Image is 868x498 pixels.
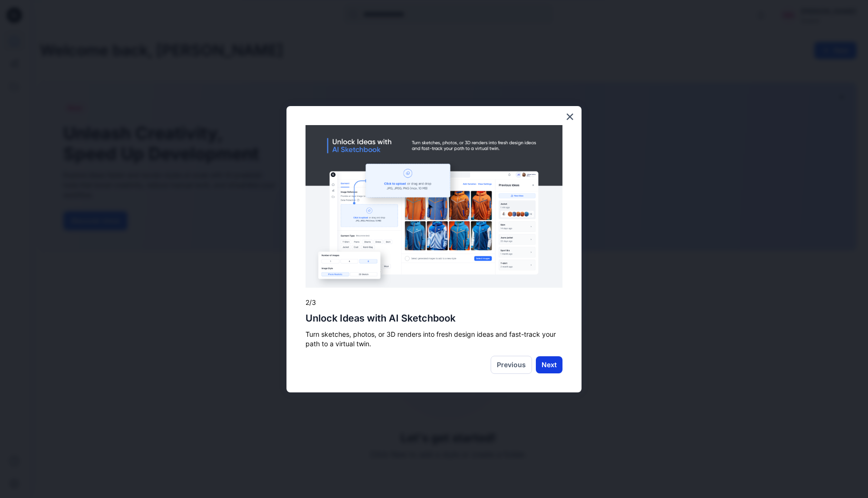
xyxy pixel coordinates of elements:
[306,298,562,307] p: 2/3
[565,109,574,124] button: Close
[491,356,532,374] button: Previous
[306,330,562,348] p: Turn sketches, photos, or 3D renders into fresh design ideas and fast-track your path to a virtua...
[306,312,562,324] h2: Unlock Ideas with AI Sketchbook
[536,356,562,373] button: Next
